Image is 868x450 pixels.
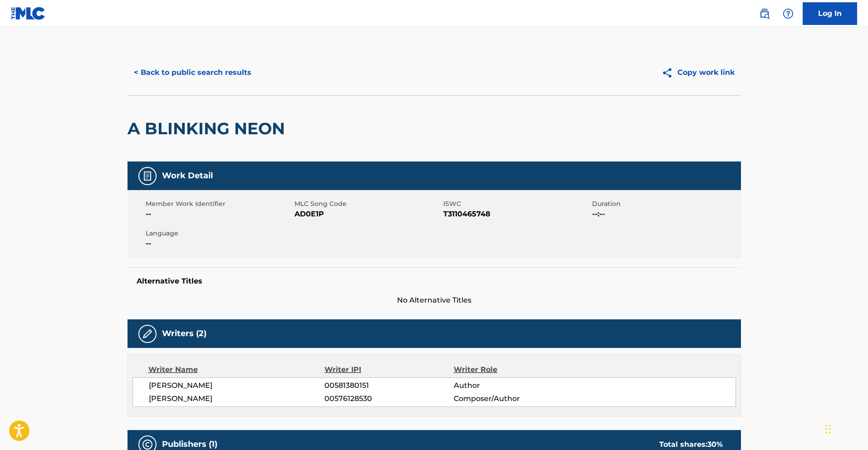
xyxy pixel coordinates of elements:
img: Writers [142,328,153,339]
span: Member Work Identifier [146,199,292,209]
div: Ziehen [825,416,831,443]
span: [PERSON_NAME] [149,393,325,404]
h5: Alternative Titles [137,277,732,286]
div: Help [779,5,797,23]
a: Log In [803,2,857,25]
span: 30 % [707,440,723,449]
span: 00581380151 [324,380,453,391]
span: ISWC [443,199,590,209]
div: Writer Role [454,364,571,375]
button: Copy work link [655,61,741,84]
h5: Work Detail [162,171,213,181]
span: No Alternative Titles [128,295,741,306]
span: T3110465748 [443,209,590,220]
a: Public Search [755,5,774,23]
span: Author [454,380,571,391]
span: 00576128530 [324,393,453,404]
span: Language [146,229,292,238]
div: Writer IPI [324,364,454,375]
span: MLC Song Code [294,199,441,209]
div: Writer Name [148,364,325,375]
span: AD0E1P [294,209,441,220]
img: search [759,8,770,19]
span: --:-- [592,209,739,220]
div: Total shares: [659,439,723,450]
span: -- [146,238,292,249]
h5: Publishers (1) [162,439,217,450]
button: < Back to public search results [128,61,258,84]
img: help [783,8,794,19]
iframe: Chat Widget [823,406,868,450]
span: [PERSON_NAME] [149,380,325,391]
span: -- [146,209,292,220]
img: Work Detail [142,171,153,181]
h5: Writers (2) [162,328,206,339]
span: Composer/Author [454,393,571,404]
img: MLC Logo [11,7,46,20]
div: Chat-Widget [823,406,868,450]
img: Publishers [142,439,153,450]
h2: A BLINKING NEON [128,118,289,139]
span: Duration [592,199,739,209]
img: Copy work link [662,67,677,78]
